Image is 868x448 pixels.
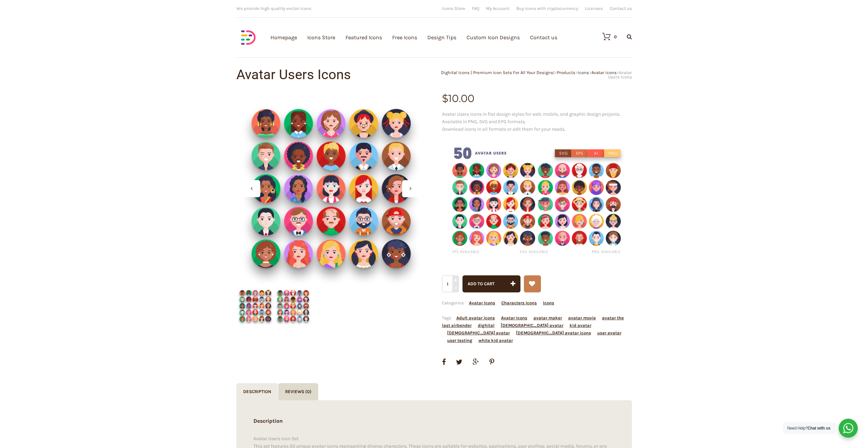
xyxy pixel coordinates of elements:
[486,6,510,11] a: My Account
[516,330,591,335] a: [DEMOGRAPHIC_DATA] avatar icons
[516,6,578,11] a: Buy icons with cryptocurrency
[808,426,830,431] strong: Chat with us
[591,70,617,75] a: Avatar Icons
[442,138,632,264] img: Avatar Users icons png/svg/eps
[441,70,555,75] a: Dighital Icons | Premium Icon Sets For All Your Designs!
[578,70,589,75] a: Icons
[442,6,465,11] a: Icons Store
[442,300,554,305] span: Categories
[570,323,591,328] a: kid avatar
[469,300,495,305] a: Avatar Icons
[597,330,621,335] a: user avatar
[442,92,474,105] bdi: 10.00
[236,383,278,400] a: Description
[585,6,603,11] a: Licenses
[568,315,596,320] a: avatar movie
[557,70,575,75] a: Products
[478,323,495,328] a: dighital
[442,111,632,133] p: Avatar Users icons in flat design styles for web, mobile, and graphic design projects. Available ...
[447,338,472,343] a: user testing
[468,281,495,286] span: Add to cart
[236,6,311,11] span: We provide high quality vector icons
[442,92,448,105] span: $
[501,323,563,328] a: [DEMOGRAPHIC_DATA] avatar
[278,383,318,400] a: Reviews (0)
[608,70,632,80] span: Avatar Users Icons
[610,6,632,11] a: Contact us
[456,315,495,320] a: Adult avatar icons
[434,70,632,79] div: > > > >
[533,315,562,320] a: avatar maker
[442,315,624,343] span: Tags
[253,417,615,425] h2: Description
[614,34,617,39] div: 0
[447,330,510,335] a: [DEMOGRAPHIC_DATA] avatar
[462,275,520,292] button: Add to cart
[501,300,537,305] a: Characters Icons
[501,315,527,320] a: Avatar Icons
[543,300,554,305] a: Icons
[236,68,434,82] h1: Avatar Users Icons
[787,426,830,431] span: Need Help?
[274,287,312,325] img: AvatarUsers Icons Cover
[236,287,274,325] img: Avatar Users Icons
[479,338,513,343] a: white kid avatar
[595,32,617,41] a: 0
[472,6,479,11] a: FAQ
[442,275,458,292] input: Qty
